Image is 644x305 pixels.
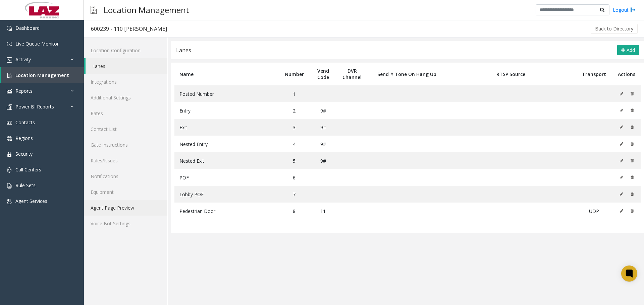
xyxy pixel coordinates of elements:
a: Lanes [86,58,167,74]
td: 1 [278,85,310,102]
img: 'icon' [7,199,12,204]
th: Vend Code [310,63,336,85]
a: Logout [613,6,636,13]
button: Add [617,45,639,56]
a: Additional Settings [84,90,167,105]
td: 9# [310,152,336,169]
span: Power BI Reports [15,103,54,110]
th: Send # Tone On Hang Up [368,63,446,85]
a: Agent Page Preview [84,200,167,216]
span: Regions [15,135,33,141]
img: logout [630,6,636,13]
span: Dashboard [15,25,40,31]
span: Nested Exit [179,158,204,164]
td: 5 [278,152,310,169]
td: 11 [310,203,336,219]
img: 'icon' [7,136,12,141]
span: Exit [179,124,187,131]
th: RTSP Source [446,63,576,85]
th: Number [278,63,310,85]
span: Reports [15,88,33,94]
span: Location Management [15,72,69,78]
a: Contact List [84,121,167,137]
span: Pedestrian Door [179,208,215,214]
a: Integrations [84,74,167,90]
th: DVR Channel [336,63,368,85]
img: 'icon' [7,152,12,157]
td: 9# [310,102,336,119]
td: 8 [278,203,310,219]
th: Name [174,63,278,85]
td: 7 [278,186,310,203]
span: Live Queue Monitor [15,41,59,47]
img: 'icon' [7,89,12,94]
td: 6 [278,169,310,186]
span: Agent Services [15,198,47,204]
a: Location Configuration [84,43,167,58]
a: Rules/Issues [84,153,167,168]
td: UDP [576,203,612,219]
a: Gate Instructions [84,137,167,153]
td: 2 [278,102,310,119]
h3: Location Management [100,2,193,18]
div: Lanes [176,46,191,55]
a: Voice Bot Settings [84,216,167,231]
img: 'icon' [7,167,12,173]
td: 9# [310,119,336,136]
img: 'icon' [7,183,12,188]
th: Actions [612,63,641,85]
span: Nested Entry [179,141,208,147]
a: Equipment [84,184,167,200]
a: Location Management [1,67,84,83]
img: 'icon' [7,73,12,78]
img: 'icon' [7,42,12,47]
span: Lobby POF [179,191,204,198]
div: 600239 - 110 [PERSON_NAME] [91,24,167,33]
a: Rates [84,105,167,121]
span: Activity [15,56,31,63]
td: 4 [278,136,310,152]
img: 'icon' [7,57,12,63]
img: pageIcon [91,2,97,18]
img: 'icon' [7,104,12,110]
a: Notifications [84,168,167,184]
img: 'icon' [7,120,12,126]
span: Add [627,47,635,53]
span: POF [179,174,189,181]
td: 3 [278,119,310,136]
img: 'icon' [7,26,12,31]
button: Back to Directory [591,24,638,34]
span: Entry [179,107,191,114]
span: Contacts [15,119,35,126]
span: Posted Number [179,91,214,97]
span: Rule Sets [15,182,36,188]
th: Transport [576,63,612,85]
td: 9# [310,136,336,152]
span: Security [15,151,33,157]
span: Call Centers [15,166,41,173]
